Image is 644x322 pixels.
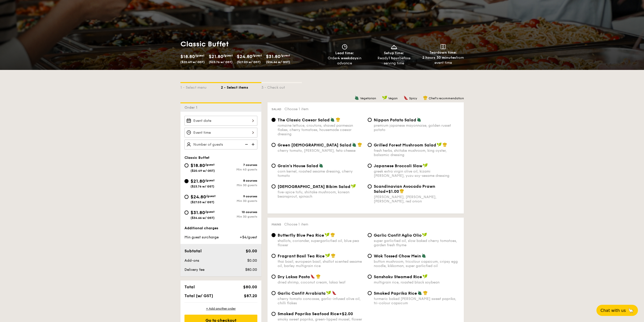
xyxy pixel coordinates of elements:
[368,275,372,279] input: Sanshoku Steamed Ricemultigrain rice, roasted black soybean
[272,143,276,147] input: Green [DEMOGRAPHIC_DATA] Saladcherry tomato, [PERSON_NAME], feta cheese
[322,56,367,66] div: Order in advance
[184,128,257,138] input: Event time
[368,254,372,258] input: Wok Tossed Chow Meinbutton mushroom, tricolour capsicum, cripsy egg noodle, kikkoman, super garli...
[600,308,626,313] span: Chat with us
[184,249,202,253] span: Subtotal
[221,215,257,218] div: Min 30 guests
[422,55,456,60] strong: 2 hours 30 minutes
[180,40,320,49] h1: Classic Buffet
[284,222,308,226] span: Choose 1 item
[371,56,417,66] div: Ready before serving time
[368,184,372,188] input: Scandinavian Avocado Prawn Salad+$1.00[PERSON_NAME], [PERSON_NAME], [PERSON_NAME], red onion
[278,239,364,247] div: shallots, coriander, supergarlicfied oil, blue pea flower
[628,308,634,313] span: 🦙
[266,60,290,64] span: ($34.66 w/ GST)
[250,140,257,149] img: icon-add.58712e84.svg
[184,258,199,263] span: Add-ons
[184,285,195,289] span: Total
[272,312,276,316] input: Smoked Paprika Seafood Rice+$2.00smoky sweet paprika, green-lipped mussel, flower squid, baby prawn
[422,253,426,258] img: icon-vegetarian.fe4039eb.svg
[368,118,372,122] input: Nippon Potato Saladpremium japanese mayonnaise, golden russet potato
[191,194,206,200] span: $24.80
[437,142,442,147] img: icon-vegan.f8ff3823.svg
[221,163,257,167] div: 7 courses
[221,83,261,90] div: 2 - Select items
[278,148,364,153] div: cherry tomato, [PERSON_NAME], feta cheese
[404,96,408,100] img: icon-spicy.37a8142b.svg
[278,190,364,199] div: five-spice tofu, shiitake mushroom, korean beansprout, spinach
[374,163,422,168] span: Japanese Broccoli Slaw
[184,116,257,126] input: Event date
[191,185,214,188] span: ($23.76 w/ GST)
[341,44,348,50] img: icon-clock.2db775ea.svg
[596,305,638,316] button: Chat with us🦙
[191,216,215,220] span: ($34.66 w/ GST)
[336,117,340,122] img: icon-chef-hat.a58ddaea.svg
[368,164,372,168] input: Japanese Broccoli Slawgreek extra virgin olive oil, kizami [PERSON_NAME], yuzu soy-sesame dressing
[246,249,257,253] span: $0.00
[252,54,262,57] span: /guest
[310,274,315,279] img: icon-spicy.37a8142b.svg
[330,233,335,237] img: icon-chef-hat.a58ddaea.svg
[421,55,466,65] div: from event time
[325,253,330,258] img: icon-vegan.f8ff3823.svg
[266,54,280,59] span: $31.80
[352,142,357,147] img: icon-vegetarian.fe4039eb.svg
[191,169,215,173] span: ($20.49 w/ GST)
[278,280,364,285] div: dried shrimp, coconut cream, laksa leaf
[331,253,336,258] img: icon-chef-hat.a58ddaea.svg
[278,297,364,305] div: cherry tomato concasse, garlic-infused olive oil, chilli flakes
[272,275,276,279] input: Dry Laksa Pastadried shrimp, coconut cream, laksa leaf
[184,105,199,110] span: Order 1
[319,163,323,168] img: icon-vegetarian.fe4039eb.svg
[423,96,428,100] img: icon-chef-hat.a58ddaea.svg
[205,179,215,182] span: /guest
[388,56,399,60] strong: 1 hour
[429,50,457,55] span: Teardown time:
[184,195,189,199] input: $24.80/guest($27.03 w/ GST)9 coursesMin 30 guests
[184,235,219,239] span: Min guest surcharge
[272,291,276,295] input: Garlic Confit Arrabiatacherry tomato concasse, garlic-infused olive oil, chilli flakes
[240,235,257,239] span: +$4/guest
[374,148,460,157] div: fresh herbs, shiitake mushroom, king oyster, balsamic dressing
[221,179,257,182] div: 8 courses
[360,97,376,100] span: Vegetarian
[243,285,257,289] span: $80.00
[374,239,460,247] div: super garlicfied oil, slow baked cherry tomatoes, garden fresh thyme
[386,189,399,194] span: +$1.00
[374,195,460,203] div: [PERSON_NAME], [PERSON_NAME], [PERSON_NAME], red onion
[278,123,364,136] div: romaine lettuce, croutons, shaved parmesan flakes, cherry tomatoes, housemade caesar dressing
[422,233,427,237] img: icon-vegan.f8ff3823.svg
[191,210,205,215] span: $31.80
[278,274,310,279] span: Dry Laksa Pasta
[351,184,356,188] img: icon-vegan.f8ff3823.svg
[272,233,276,237] input: Butterfly Blue Pea Riceshallots, coriander, supergarlicfied oil, blue pea flower
[221,195,257,198] div: 9 courses
[272,184,276,188] input: [DEMOGRAPHIC_DATA] Bibim Saladfive-spice tofu, shiitake mushroom, korean beansprout, spinach
[272,118,276,122] input: The Classic Caesar Saladromaine lettuce, croutons, shaved parmesan flakes, cherry tomatoes, house...
[180,60,205,64] span: ($20.49 w/ GST)
[368,233,372,237] input: Garlic Confit Aglio Oliosuper garlicfied oil, slow baked cherry tomatoes, garden fresh thyme
[374,297,460,305] div: turmeric baked [PERSON_NAME] sweet paprika, tri-colour capsicum
[384,51,404,55] span: Setup time:
[441,44,446,49] img: icon-teardown.65201eee.svg
[339,311,353,316] span: +$2.00
[191,163,205,168] span: $18.80
[184,226,257,231] div: Additional charges
[355,96,359,100] img: icon-vegetarian.fe4039eb.svg
[278,163,318,168] span: Grain's House Salad
[272,107,281,111] span: Salad
[374,274,422,279] span: Sanshoku Steamed Rice
[221,183,257,187] div: Min 30 guests
[335,51,354,55] span: Lead time:
[332,291,337,295] img: icon-spicy.37a8142b.svg
[374,291,417,296] span: Smoked Paprika Rice
[284,107,308,111] span: Choose 1 item
[184,179,189,183] input: $21.80/guest($23.76 w/ GST)8 coursesMin 30 guests
[382,96,387,100] img: icon-vegan.f8ff3823.svg
[423,163,428,168] img: icon-vegan.f8ff3823.svg
[278,233,324,238] span: Butterfly Blue Pea Rice
[180,83,221,90] div: 1 - Select menu
[221,210,257,214] div: 10 courses
[316,274,321,279] img: icon-chef-hat.a58ddaea.svg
